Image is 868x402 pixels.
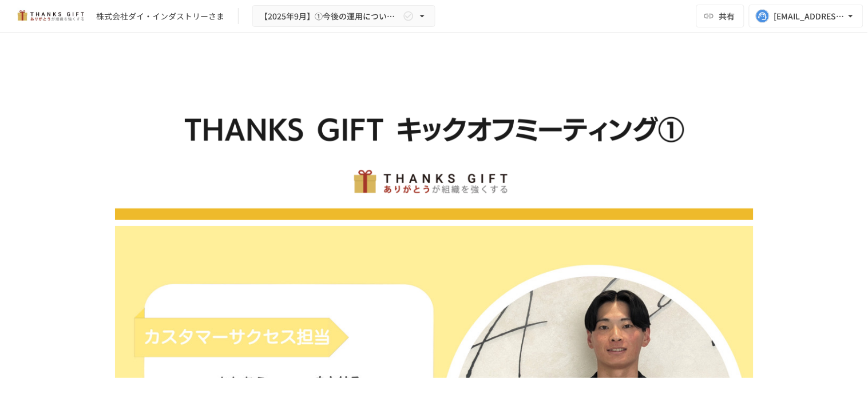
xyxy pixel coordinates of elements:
img: mMP1OxWUAhQbsRWCurg7vIHe5HqDpP7qZo7fRoNLXQh [14,7,87,25]
button: 【2025年9月】①今後の運用についてのご案内/THANKS GIFTキックオフMTG [252,5,435,27]
span: 【2025年9月】①今後の運用についてのご案内/THANKS GIFTキックオフMTG [260,9,401,23]
button: [EMAIL_ADDRESS][DOMAIN_NAME] [749,5,863,27]
div: 株式会社ダイ・インダストリーさま [96,10,224,22]
span: 共有 [719,10,735,22]
img: G0WxmcJ0THrQxNO0XY7PBNzv3AFOxoYAtgSyvpL7cek [115,61,754,220]
div: [EMAIL_ADDRESS][DOMAIN_NAME] [774,9,845,23]
button: 共有 [696,5,744,27]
